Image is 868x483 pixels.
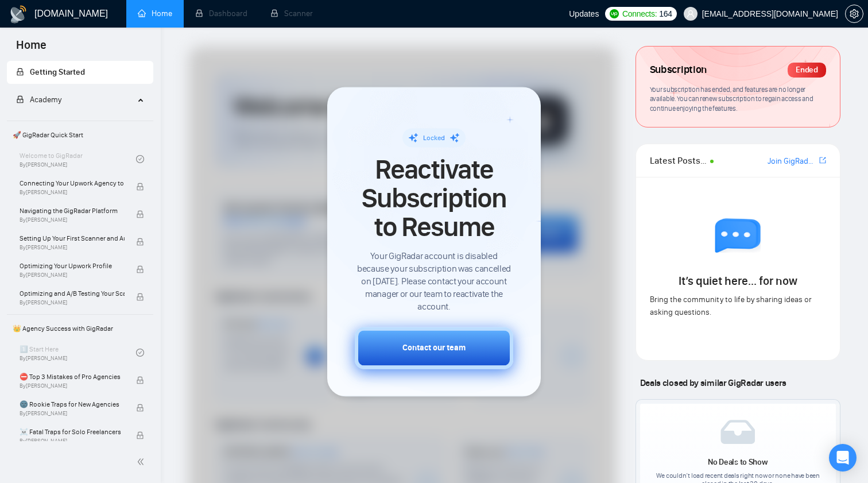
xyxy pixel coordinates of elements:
[20,438,125,445] span: By [PERSON_NAME]
[423,134,445,142] span: Locked
[659,7,672,20] span: 164
[819,156,826,165] span: export
[20,288,125,299] span: Optimizing and A/B Testing Your Scanner for Better Results
[136,183,144,191] span: lock
[7,61,153,84] li: Getting Started
[20,189,125,196] span: By [PERSON_NAME]
[715,218,761,264] img: empty chat
[136,210,144,218] span: lock
[355,250,513,313] span: Your GigRadar account is disabled because your subscription was cancelled on [DATE]. Please conta...
[569,9,599,18] span: Updates
[7,37,56,61] span: Home
[20,426,125,438] span: ☠️ Fatal Traps for Solo Freelancers
[402,342,466,354] div: Contact our team
[138,9,172,18] a: homeHome
[16,95,61,105] span: Academy
[136,265,144,273] span: lock
[845,9,863,18] a: setting
[650,295,812,317] span: Bring the community to life by sharing ideas or asking questions.
[708,457,768,467] span: No Deals to Show
[20,217,125,223] span: By [PERSON_NAME]
[20,272,125,279] span: By [PERSON_NAME]
[20,399,125,410] span: 🌚 Rookie Traps for New Agencies
[819,155,826,166] a: export
[768,155,817,168] a: Join GigRadar Slack Community
[20,260,125,272] span: Optimizing Your Upwork Profile
[650,60,707,80] span: Subscription
[20,177,125,189] span: Connecting Your Upwork Agency to GigRadar
[136,431,144,439] span: lock
[622,7,657,20] span: Connects:
[650,85,813,113] span: Your subscription has ended, and features are no longer available. You can renew subscription to ...
[687,10,695,18] span: user
[136,293,144,301] span: lock
[846,9,863,18] span: setting
[650,153,707,168] span: Latest Posts from the GigRadar Community
[610,9,619,18] img: upwork-logo.png
[20,244,125,251] span: By [PERSON_NAME]
[30,67,85,77] span: Getting Started
[20,233,125,244] span: Setting Up Your First Scanner and Auto-Bidder
[20,299,125,306] span: By [PERSON_NAME]
[136,349,144,357] span: check-circle
[829,444,857,472] div: Open Intercom Messenger
[136,376,144,384] span: lock
[8,123,152,146] span: 🚀 GigRadar Quick Start
[16,95,24,103] span: lock
[720,420,755,444] img: empty-box
[788,63,826,78] div: Ended
[136,155,144,163] span: check-circle
[30,95,61,105] span: Academy
[635,373,791,393] span: Deals closed by similar GigRadar users
[137,456,148,467] span: double-left
[845,5,863,23] button: setting
[355,155,513,242] span: Reactivate Subscription to Resume
[355,327,513,369] button: Contact our team
[16,68,24,76] span: lock
[20,371,125,382] span: ⛔ Top 3 Mistakes of Pro Agencies
[20,205,125,217] span: Navigating the GigRadar Platform
[679,274,797,288] span: It’s quiet here... for now
[8,317,152,340] span: 👑 Agency Success with GigRadar
[20,382,125,389] span: By [PERSON_NAME]
[9,5,28,24] img: logo
[136,404,144,412] span: lock
[20,410,125,417] span: By [PERSON_NAME]
[136,238,144,246] span: lock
